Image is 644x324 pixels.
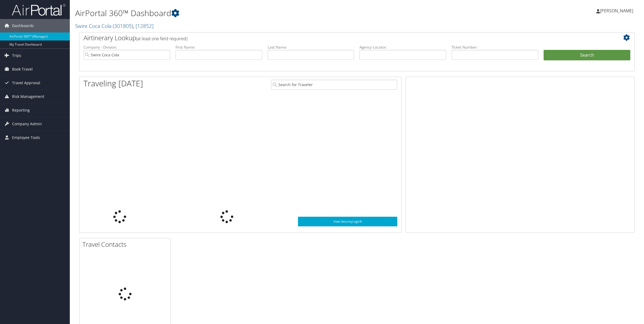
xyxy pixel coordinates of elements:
span: Employee Tools [12,131,40,144]
h1: Traveling [DATE] [83,78,143,89]
label: Company - Division: [83,45,170,50]
span: Company Admin [12,117,42,131]
span: Book Travel [12,62,33,76]
h2: Airtinerary Lookup [83,33,584,42]
span: Risk Management [12,90,44,103]
span: Reporting [12,104,30,117]
a: View SecurityLogic® [298,217,397,226]
a: [PERSON_NAME] [596,3,639,19]
span: [PERSON_NAME] [600,8,633,14]
a: Swire Coca Cola [75,22,154,30]
span: Trips [12,49,21,62]
input: Search for Traveler [271,80,397,90]
span: ( 301805 ) [113,22,133,30]
h2: Travel Contacts [82,240,170,249]
button: Search [544,50,630,61]
label: First Name: [176,45,262,50]
label: Agency Locator: [359,45,446,50]
span: , [ 12852 ] [133,22,154,30]
label: Ticket Number: [452,45,538,50]
h1: AirPortal 360™ Dashboard [75,8,451,19]
label: Last Name: [268,45,354,50]
span: (at least one field required) [136,36,187,42]
span: Dashboards [12,19,34,32]
img: airportal-logo.png [12,3,66,16]
span: Travel Approval [12,76,40,90]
